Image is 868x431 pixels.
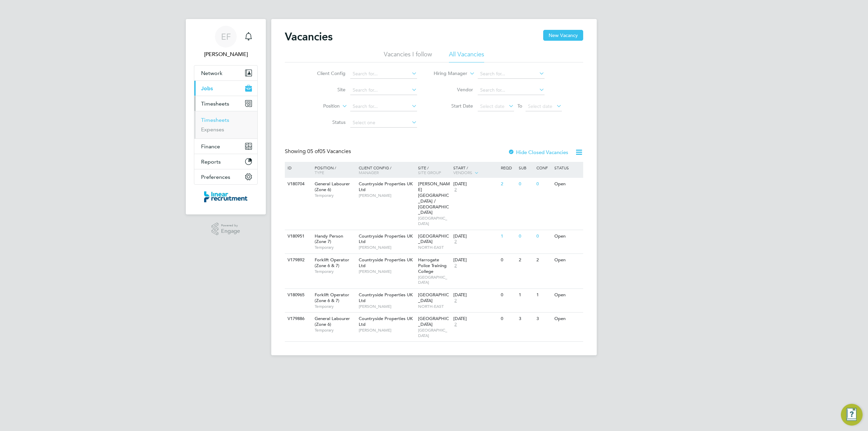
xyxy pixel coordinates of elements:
[359,245,415,250] span: [PERSON_NAME]
[194,154,257,169] button: Reports
[359,257,413,268] span: Countryside Properties UK Ltd
[499,230,517,243] div: 1
[359,181,413,192] span: Countryside Properties UK Ltd
[428,70,467,77] label: Hiring Manager
[201,70,222,76] span: Network
[315,233,343,245] span: Handy Person (Zone 7)
[286,162,310,173] div: ID
[286,289,310,301] div: V180965
[418,245,450,250] span: NORTH-EAST
[315,269,355,274] span: Temporary
[315,304,355,309] span: Temporary
[480,103,505,109] span: Select date
[204,191,248,202] img: linearrecruitment-logo-retina.png
[553,254,582,266] div: Open
[359,292,413,303] span: Countryside Properties UK Ltd
[499,178,517,190] div: 2
[307,148,351,155] span: 05 Vacancies
[286,254,310,266] div: V179892
[201,126,224,133] a: Expenses
[301,103,340,110] label: Position
[418,170,441,175] span: Site Group
[359,316,413,327] span: Countryside Properties UK Ltd
[286,178,310,190] div: V180704
[535,178,552,190] div: 0
[201,174,230,180] span: Preferences
[841,404,863,426] button: Engage Resource Center
[453,233,497,239] div: [DATE]
[194,50,258,58] span: Emma Fitzgibbons
[359,269,415,274] span: [PERSON_NAME]
[315,170,324,175] span: Type
[535,230,552,243] div: 0
[452,162,499,179] div: Start /
[350,118,417,128] input: Select one
[201,143,220,150] span: Finance
[517,254,535,266] div: 2
[543,30,583,41] button: New Vacancy
[307,148,319,155] span: 05 of
[517,162,535,173] div: Sub
[517,313,535,325] div: 3
[434,103,473,109] label: Start Date
[194,26,258,58] a: EF[PERSON_NAME]
[499,162,517,173] div: Reqd
[434,87,473,93] label: Vendor
[201,85,213,92] span: Jobs
[478,86,545,95] input: Search for...
[508,149,568,155] label: Hide Closed Vacancies
[453,322,458,327] span: 2
[453,181,497,187] div: [DATE]
[453,187,458,193] span: 2
[517,178,535,190] div: 0
[553,289,582,301] div: Open
[350,69,417,79] input: Search for...
[553,313,582,325] div: Open
[357,162,416,178] div: Client Config /
[416,162,452,178] div: Site /
[315,292,349,303] span: Forklift Operator (Zone 6 & 7)
[315,316,350,327] span: General Labourer (Zone 6)
[418,257,447,274] span: Harrogate Police Training College
[201,117,229,123] a: Timesheets
[499,289,517,301] div: 0
[307,87,346,93] label: Site
[517,289,535,301] div: 1
[535,313,552,325] div: 3
[194,65,257,80] button: Network
[553,230,582,243] div: Open
[528,103,552,109] span: Select date
[350,86,417,95] input: Search for...
[315,193,355,198] span: Temporary
[315,257,349,268] span: Forklift Operator (Zone 6 & 7)
[553,162,582,173] div: Status
[359,193,415,198] span: [PERSON_NAME]
[310,162,357,178] div: Position /
[418,327,450,338] span: [GEOGRAPHIC_DATA]
[453,292,497,298] div: [DATE]
[418,304,450,309] span: NORTH-EAST
[194,169,257,184] button: Preferences
[418,215,450,226] span: [GEOGRAPHIC_DATA]
[201,100,229,107] span: Timesheets
[194,81,257,96] button: Jobs
[307,119,346,125] label: Status
[535,254,552,266] div: 2
[453,263,458,269] span: 2
[221,228,240,234] span: Engage
[285,148,352,155] div: Showing
[517,230,535,243] div: 0
[221,223,240,228] span: Powered by
[315,181,350,192] span: General Labourer (Zone 6)
[384,50,432,62] li: Vacancies I follow
[418,316,449,327] span: [GEOGRAPHIC_DATA]
[453,298,458,304] span: 2
[359,327,415,333] span: [PERSON_NAME]
[286,230,310,243] div: V180951
[315,245,355,250] span: Temporary
[221,32,231,41] span: EF
[553,178,582,190] div: Open
[418,292,449,303] span: [GEOGRAPHIC_DATA]
[286,313,310,325] div: V179886
[499,254,517,266] div: 0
